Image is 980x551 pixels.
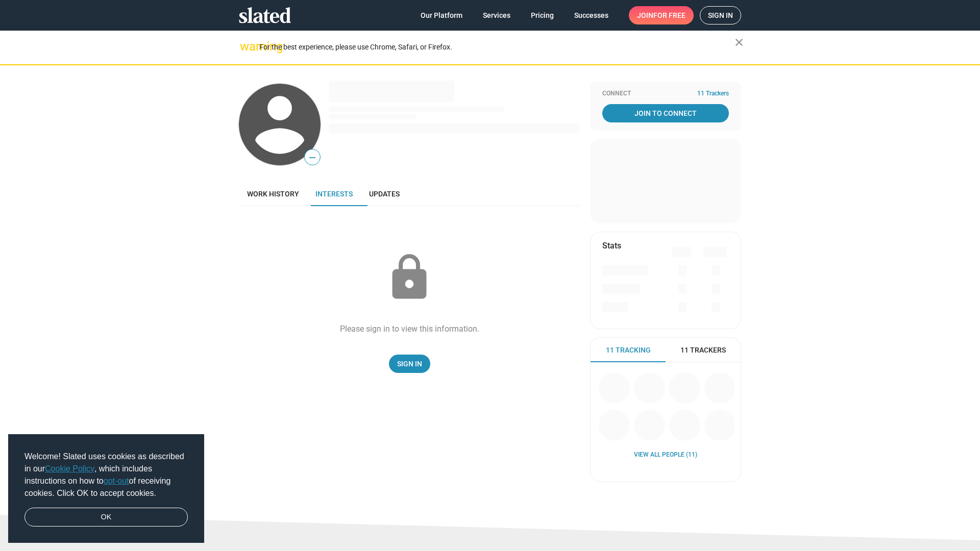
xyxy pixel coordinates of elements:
span: 11 Trackers [680,345,726,355]
a: Cookie Policy [45,464,94,473]
span: Sign In [397,355,422,373]
div: Connect [602,90,729,98]
span: 11 Trackers [697,90,729,98]
div: For the best experience, please use Chrome, Safari, or Firefox. [259,40,735,54]
span: Join To Connect [604,104,727,122]
span: for free [653,6,685,24]
span: Successes [574,6,608,24]
span: Interests [315,190,353,198]
a: Join To Connect [602,104,729,122]
a: Interests [307,182,361,206]
span: Pricing [531,6,554,24]
a: dismiss cookie message [24,508,188,527]
mat-card-title: Stats [602,240,621,251]
mat-icon: close [733,36,745,48]
a: Successes [566,6,617,24]
a: Joinfor free [629,6,694,24]
span: Work history [247,190,299,198]
span: Services [483,6,510,24]
div: Please sign in to view this information. [340,323,479,334]
a: Pricing [523,6,562,24]
span: 11 Tracking [606,345,651,355]
span: Sign in [708,7,733,24]
mat-icon: warning [240,40,252,53]
mat-icon: lock [384,252,435,303]
span: Join [637,6,685,24]
div: cookieconsent [8,434,204,543]
a: Sign In [389,355,430,373]
span: Updates [369,190,400,198]
a: Updates [361,182,408,206]
a: View all People (11) [634,451,697,459]
a: Services [475,6,519,24]
a: Sign in [700,6,741,24]
span: — [305,151,320,164]
a: Work history [239,182,307,206]
span: Welcome! Slated uses cookies as described in our , which includes instructions on how to of recei... [24,450,188,499]
span: Our Platform [421,6,462,24]
a: Our Platform [412,6,471,24]
a: opt-out [104,477,129,485]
